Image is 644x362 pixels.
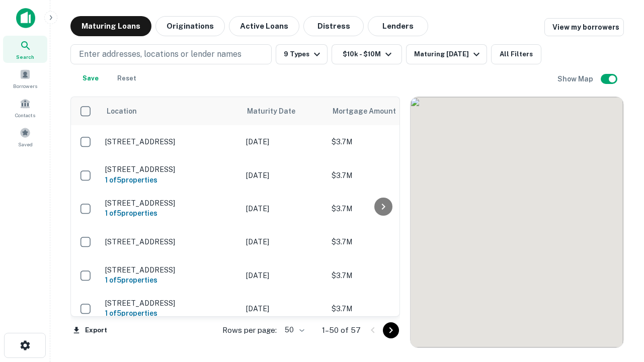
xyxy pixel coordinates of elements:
[368,16,428,36] button: Lenders
[105,174,236,186] h6: 1 of 5 properties
[13,82,37,90] span: Borrowers
[18,140,33,148] span: Saved
[276,44,328,64] button: 9 Types
[281,323,306,337] div: 50
[332,270,432,281] p: $3.7M
[16,8,35,28] img: capitalize-icon.png
[383,322,399,338] button: Go to next page
[3,123,47,150] a: Saved
[594,282,644,330] iframe: Chat Widget
[246,303,321,314] p: [DATE]
[229,16,299,36] button: Active Loans
[105,275,236,286] h6: 1 of 5 properties
[106,105,137,117] span: Location
[105,237,236,246] p: [STREET_ADDRESS]
[105,208,236,219] h6: 1 of 5 properties
[332,303,432,314] p: $3.7M
[544,18,624,36] a: View my borrowers
[155,16,225,36] button: Originations
[74,68,107,88] button: Save your search to get updates of matches that match your search criteria.
[411,97,623,347] div: 0 0
[105,199,236,208] p: [STREET_ADDRESS]
[332,136,432,147] p: $3.7M
[111,68,143,88] button: Reset
[303,16,364,36] button: Distress
[105,265,236,275] p: [STREET_ADDRESS]
[322,324,361,336] p: 1–50 of 57
[3,94,47,121] a: Contacts
[332,236,432,247] p: $3.7M
[105,165,236,174] p: [STREET_ADDRESS]
[3,65,47,92] a: Borrowers
[246,203,321,214] p: [DATE]
[414,48,482,60] div: Maturing [DATE]
[105,137,236,146] p: [STREET_ADDRESS]
[16,53,34,61] span: Search
[327,97,437,125] th: Mortgage Amount
[246,270,321,281] p: [DATE]
[70,16,151,36] button: Maturing Loans
[247,105,308,117] span: Maturity Date
[241,97,327,125] th: Maturity Date
[105,308,236,319] h6: 1 of 5 properties
[105,299,236,308] p: [STREET_ADDRESS]
[406,44,487,64] button: Maturing [DATE]
[332,44,402,64] button: $10k - $10M
[79,48,242,60] p: Enter addresses, locations or lender names
[557,73,595,84] h6: Show Map
[491,44,541,64] button: All Filters
[3,36,47,63] a: Search
[222,324,277,336] p: Rows per page:
[332,170,432,181] p: $3.7M
[246,236,321,247] p: [DATE]
[246,136,321,147] p: [DATE]
[246,170,321,181] p: [DATE]
[70,323,110,338] button: Export
[70,44,272,64] button: Enter addresses, locations or lender names
[332,203,432,214] p: $3.7M
[15,111,35,119] span: Contacts
[100,97,241,125] th: Location
[333,105,409,117] span: Mortgage Amount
